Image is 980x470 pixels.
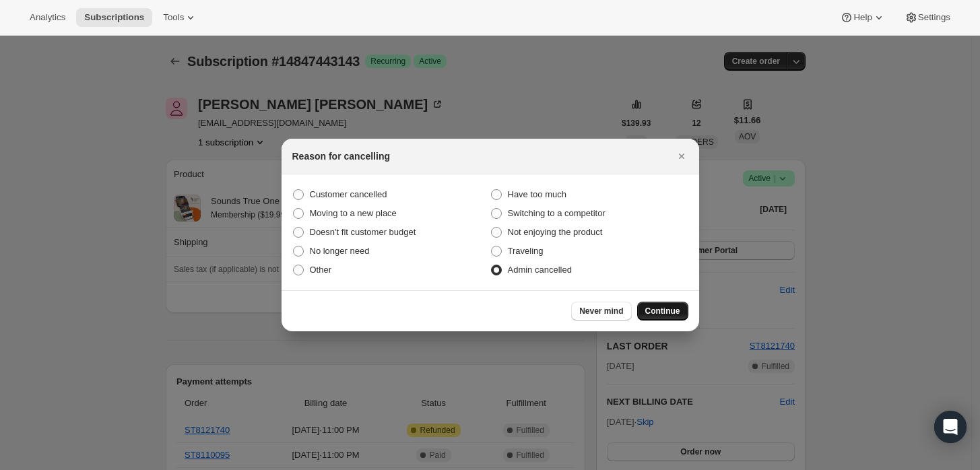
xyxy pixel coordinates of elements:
span: Help [853,12,872,23]
span: Switching to a competitor [508,208,606,218]
span: Never mind [579,306,623,316]
span: Traveling [508,246,544,256]
button: Tools [155,8,205,27]
span: Moving to a new place [310,208,397,218]
button: Help [832,8,893,27]
span: Analytics [30,12,65,23]
span: Customer cancelled [310,189,387,199]
span: Other [310,265,332,275]
button: Analytics [22,8,73,27]
span: Not enjoying the product [508,227,603,237]
span: Doesn't fit customer budget [310,227,416,237]
button: Settings [896,8,958,27]
span: Tools [163,12,184,23]
span: Admin cancelled [508,265,572,275]
span: Continue [645,306,680,316]
button: Never mind [571,302,631,321]
span: Have too much [508,189,566,199]
div: Open Intercom Messenger [934,411,967,443]
button: Continue [637,302,688,321]
span: No longer need [310,246,370,256]
span: Settings [918,12,950,23]
span: Subscriptions [84,12,144,23]
h2: Reason for cancelling [292,149,390,163]
button: Subscriptions [76,8,152,27]
button: Close [672,147,691,166]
